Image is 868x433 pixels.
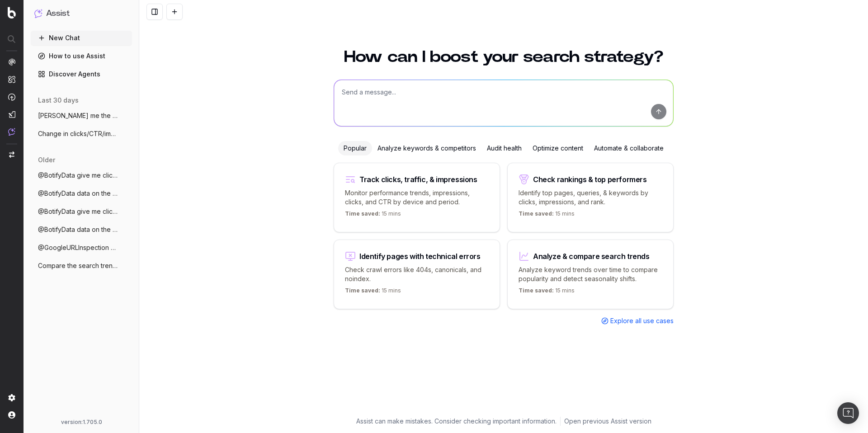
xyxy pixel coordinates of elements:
[519,210,554,217] span: Time saved:
[533,253,650,260] div: Analyze & compare search trends
[31,31,132,45] button: New Chat
[31,49,132,63] a: How to use Assist
[589,141,669,155] div: Automate & collaborate
[38,243,118,252] span: @GoogleURLInspection [URL]
[34,9,42,18] img: Assist
[38,129,118,138] span: Change in clicks/CTR/impressions over la
[38,207,118,216] span: @BotifyData give me click by day last se
[31,127,132,141] button: Change in clicks/CTR/impressions over la
[31,168,132,183] button: @BotifyData give me click by url last se
[345,287,380,294] span: Time saved:
[38,225,118,234] span: @BotifyData data on the clicks and impre
[9,151,14,158] img: Switch project
[527,141,589,155] div: Optimize content
[31,67,132,81] a: Discover Agents
[8,7,16,19] img: Botify logo
[334,49,674,65] h1: How can I boost your search strategy?
[8,394,15,401] img: Setting
[519,265,662,283] p: Analyze keyword trends over time to compare popularity and detect seasonality shifts.
[38,189,118,198] span: @BotifyData data on the clicks and impre
[601,316,674,325] a: Explore all use cases
[345,210,380,217] span: Time saved:
[38,171,118,180] span: @BotifyData give me click by url last se
[38,155,55,165] span: older
[837,402,859,424] div: Open Intercom Messenger
[8,75,15,83] img: Intelligence
[564,417,651,426] a: Open previous Assist version
[31,240,132,255] button: @GoogleURLInspection [URL]
[519,287,554,294] span: Time saved:
[356,417,557,426] p: Assist can make mistakes. Consider checking important information.
[8,111,15,118] img: Studio
[46,7,70,20] h1: Assist
[31,259,132,273] button: Compare the search trends for 'artifici
[372,141,481,155] div: Analyze keywords & competitors
[38,111,118,120] span: [PERSON_NAME] me the clicks for tghe last 3 days
[8,411,15,419] img: My account
[345,188,489,207] p: Monitor performance trends, impressions, clicks, and CTR by device and period.
[8,58,15,66] img: Analytics
[345,210,401,221] p: 15 mins
[359,253,481,260] div: Identify pages with technical errors
[8,93,15,101] img: Activation
[345,265,489,283] p: Check crawl errors like 404s, canonicals, and noindex.
[610,316,674,325] span: Explore all use cases
[31,204,132,219] button: @BotifyData give me click by day last se
[533,176,647,183] div: Check rankings & top performers
[31,108,132,123] button: [PERSON_NAME] me the clicks for tghe last 3 days
[34,419,128,426] div: version: 1.705.0
[8,128,15,136] img: Assist
[31,222,132,237] button: @BotifyData data on the clicks and impre
[38,261,118,270] span: Compare the search trends for 'artifici
[38,96,79,105] span: last 30 days
[34,7,128,20] button: Assist
[519,188,662,207] p: Identify top pages, queries, & keywords by clicks, impressions, and rank.
[359,176,477,183] div: Track clicks, traffic, & impressions
[345,287,401,298] p: 15 mins
[338,141,372,155] div: Popular
[31,186,132,201] button: @BotifyData data on the clicks and impre
[519,210,575,221] p: 15 mins
[481,141,527,155] div: Audit health
[519,287,575,298] p: 15 mins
